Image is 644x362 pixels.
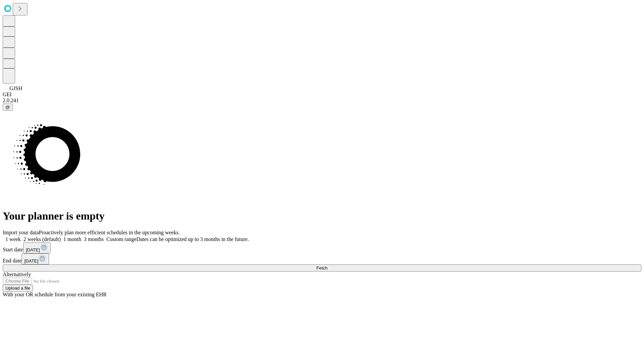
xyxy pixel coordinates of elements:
span: 1 month [63,236,81,242]
span: GJSH [9,85,22,91]
span: 1 week [5,236,21,242]
span: [DATE] [24,258,38,263]
div: End date [3,253,641,264]
span: Import your data [3,230,39,235]
h1: Your planner is empty [3,210,641,222]
button: [DATE] [21,253,49,264]
button: [DATE] [23,242,51,253]
span: Alternatively [3,271,31,277]
button: Upload a file [3,285,33,292]
span: Fetch [316,265,327,270]
span: 2 weeks (default) [23,236,61,242]
div: 2.0.241 [3,98,641,104]
span: With your OR schedule from your existing EHR [3,292,107,297]
div: Start date [3,242,641,253]
button: @ [3,104,13,111]
span: Dates can be optimized up to 3 months in the future. [137,236,249,242]
span: @ [5,105,10,110]
span: Proactively plan more efficient schedules in the upcoming weeks. [39,230,180,235]
span: 3 months [84,236,104,242]
div: GEI [3,92,641,98]
span: [DATE] [26,247,40,252]
span: Custom range [106,236,136,242]
button: Fetch [3,264,641,271]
